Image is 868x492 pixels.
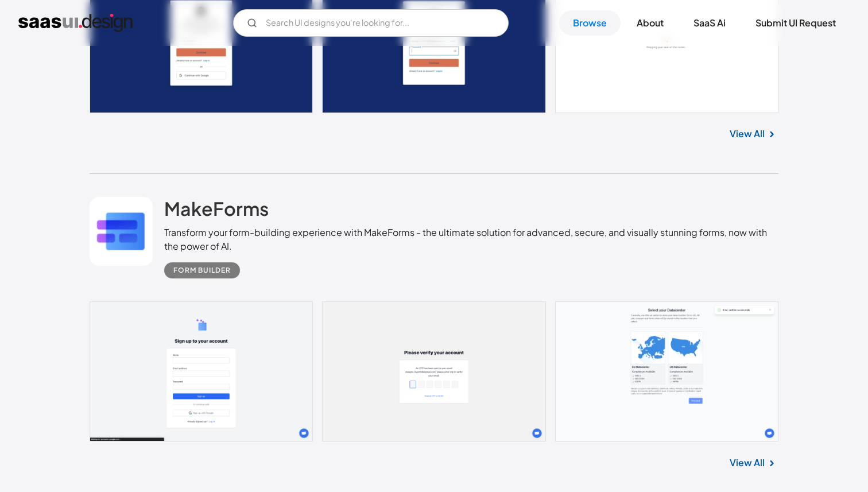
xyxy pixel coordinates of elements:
[233,9,509,37] form: Email Form
[559,10,621,36] a: Browse
[680,10,739,36] a: SaaS Ai
[18,14,133,32] a: home
[233,9,509,37] input: Search UI designs you're looking for...
[164,197,269,226] a: MakeForms
[623,10,677,36] a: About
[730,127,765,141] a: View All
[730,456,765,470] a: View All
[164,197,269,220] h2: MakeForms
[164,226,778,253] div: Transform your form-building experience with MakeForms - the ultimate solution for advanced, secu...
[173,264,231,277] div: Form Builder
[742,10,850,36] a: Submit UI Request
